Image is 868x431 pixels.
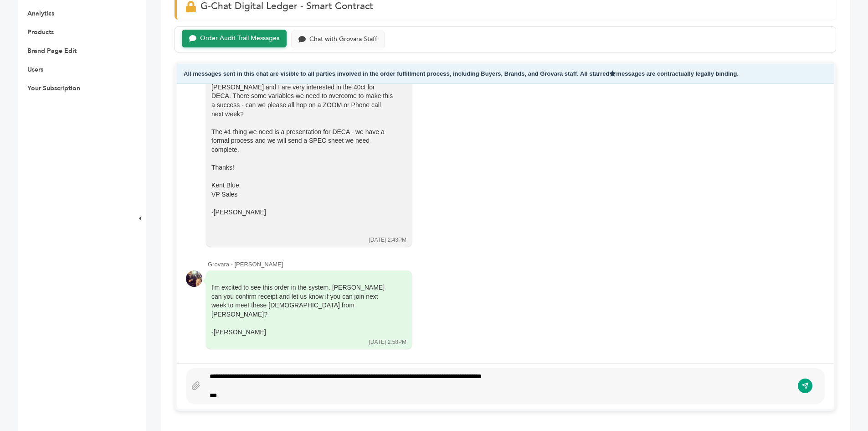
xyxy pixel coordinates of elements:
[211,163,394,172] div: Thanks!
[211,74,394,235] div: Hi my name is [PERSON_NAME] - my partner [PERSON_NAME] and I are very interested in the 40ct for ...
[27,28,54,36] a: Products
[211,208,394,217] div: -[PERSON_NAME]
[211,128,394,155] div: The #1 thing we need is a presentation for DECA - we have a formal process and we will send a SPE...
[211,181,394,190] div: Kent Blue
[309,36,377,43] div: Chat with Grovara Staff
[27,9,54,18] a: Analytics
[27,47,77,55] a: Brand Page Edit
[211,190,394,199] div: VP Sales
[27,84,80,93] a: Your Subscription
[369,236,406,244] div: [DATE] 2:43PM
[177,64,834,84] div: All messages sent in this chat are visible to all parties involved in the order fulfillment proce...
[27,65,43,74] a: Users
[211,283,394,337] div: I'm excited to see this order in the system. [PERSON_NAME] can you confirm receipt and let us kno...
[369,338,406,346] div: [DATE] 2:58PM
[208,260,825,269] div: Grovara - [PERSON_NAME]
[211,328,394,337] div: -[PERSON_NAME]
[200,35,279,42] div: Order Audit Trail Messages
